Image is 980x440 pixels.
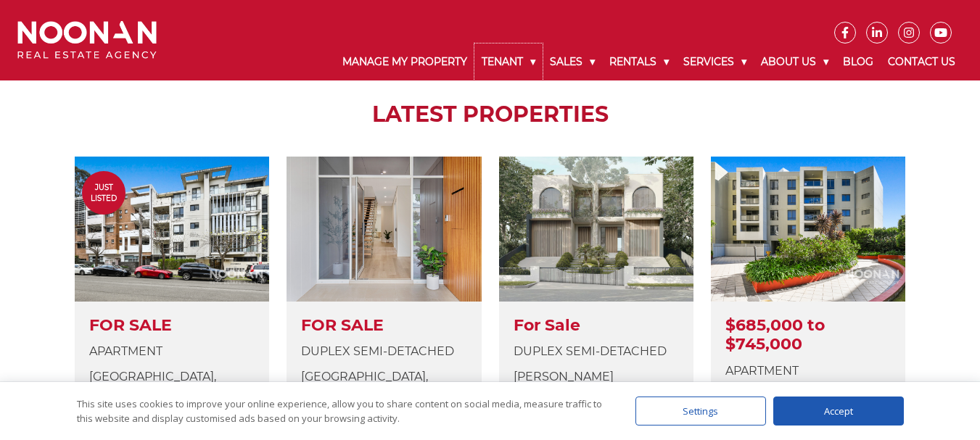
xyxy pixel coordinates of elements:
[881,43,963,80] a: Contact Us
[836,43,881,80] a: Blog
[543,43,602,80] a: Sales
[754,43,836,80] a: About Us
[676,43,754,80] a: Services
[602,43,676,80] a: Rentals
[77,397,606,426] div: This site uses cookies to improve your online experience, allow you to share content on social me...
[82,182,125,204] span: Just Listed
[57,101,923,128] h2: LATEST PROPERTIES
[17,21,157,59] img: Noonan Real Estate Agency
[335,43,474,80] a: Manage My Property
[635,397,766,426] div: Settings
[773,397,904,426] div: Accept
[474,43,543,80] a: Tenant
